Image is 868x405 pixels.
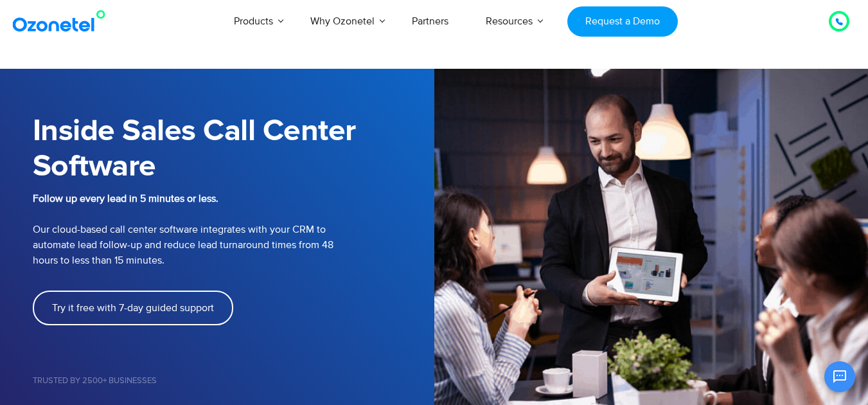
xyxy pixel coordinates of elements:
p: Our cloud-based call center software integrates with your CRM to automate lead follow-up and redu... [33,191,434,268]
button: Open chat [824,361,855,392]
h5: Trusted by 2500+ Businesses [33,377,434,385]
span: Try it free with 7-day guided support [52,303,214,313]
a: Try it free with 7-day guided support [33,291,233,325]
a: Request a Demo [567,6,677,37]
h1: Inside Sales Call Center Software [33,114,434,184]
b: Follow up every lead in 5 minutes or less. [33,192,218,205]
